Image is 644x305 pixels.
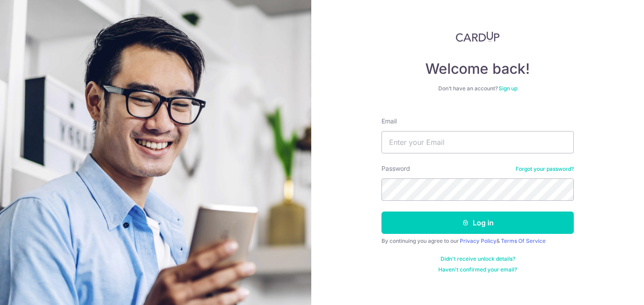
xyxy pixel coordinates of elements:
[501,237,546,244] a: Terms Of Service
[381,164,410,173] label: Password
[381,212,574,234] button: Log in
[441,255,515,263] a: Didn't receive unlock details?
[381,60,574,78] h4: Welcome back!
[438,266,517,273] a: Haven't confirmed your email?
[460,237,496,244] a: Privacy Policy
[499,85,517,92] a: Sign up
[456,31,500,42] img: CardUp Logo
[381,237,574,245] div: By continuing you agree to our &
[381,117,397,126] label: Email
[381,85,574,92] div: Don’t have an account?
[516,165,574,173] a: Forgot your password?
[381,131,574,153] input: Enter your Email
